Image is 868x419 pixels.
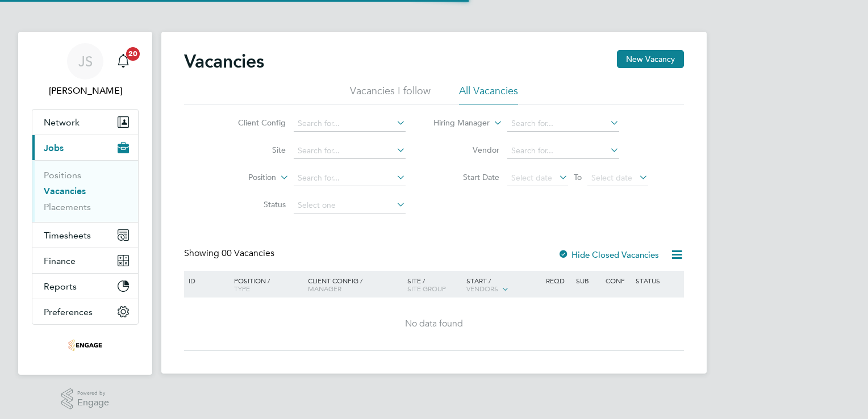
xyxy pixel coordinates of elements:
label: Status [220,199,286,209]
button: Finance [32,248,138,273]
div: Status [633,271,682,290]
span: Select date [511,173,552,183]
nav: Main navigation [18,32,152,375]
button: Timesheets [32,223,138,248]
a: JS[PERSON_NAME] [32,43,139,98]
a: Positions [44,170,81,181]
label: Hiring Manager [424,118,490,129]
span: Select date [591,173,632,183]
div: Reqd [543,271,573,290]
span: JS [78,54,93,69]
img: acceptrec-logo-retina.png [68,336,102,354]
button: New Vacancy [617,50,684,68]
span: Network [44,117,80,128]
input: Search for... [507,143,619,159]
label: Site [220,145,286,155]
a: Go to home page [32,336,139,354]
span: Timesheets [44,230,91,241]
span: Reports [44,281,77,292]
span: 00 Vacancies [222,248,274,259]
span: 20 [126,47,140,61]
span: Finance [44,255,76,266]
label: Client Config [220,118,286,128]
button: Reports [32,274,138,299]
div: Sub [573,271,603,290]
label: Hide Closed Vacancies [558,249,659,260]
input: Search for... [507,116,619,132]
a: Powered byEngage [61,388,110,410]
div: Site / [404,271,464,298]
span: Manager [308,284,341,293]
span: Site Group [407,284,446,293]
span: Engage [77,398,109,408]
input: Search for... [294,170,406,186]
span: Joanna Sobierajska [32,84,139,98]
div: Position / [226,271,305,298]
div: Conf [603,271,632,290]
li: All Vacancies [459,84,518,104]
label: Vendor [434,145,499,155]
li: Vacancies I follow [350,84,431,104]
label: Start Date [434,172,499,182]
a: Vacancies [44,186,86,196]
input: Select one [294,198,406,213]
div: No data found [186,318,682,330]
span: To [570,170,585,185]
button: Jobs [32,135,138,160]
h2: Vacancies [184,50,264,73]
div: Showing [184,248,277,259]
a: Placements [44,202,91,212]
span: Powered by [77,388,109,398]
div: Start / [464,271,543,299]
label: Position [211,172,276,183]
div: ID [186,271,226,290]
span: Jobs [44,143,64,153]
input: Search for... [294,143,406,159]
div: Jobs [32,160,138,222]
div: Client Config / [305,271,404,298]
input: Search for... [294,116,406,132]
span: Type [234,284,250,293]
button: Network [32,110,138,135]
button: Preferences [32,299,138,324]
span: Vendors [466,284,498,293]
a: 20 [112,43,135,79]
span: Preferences [44,307,93,317]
